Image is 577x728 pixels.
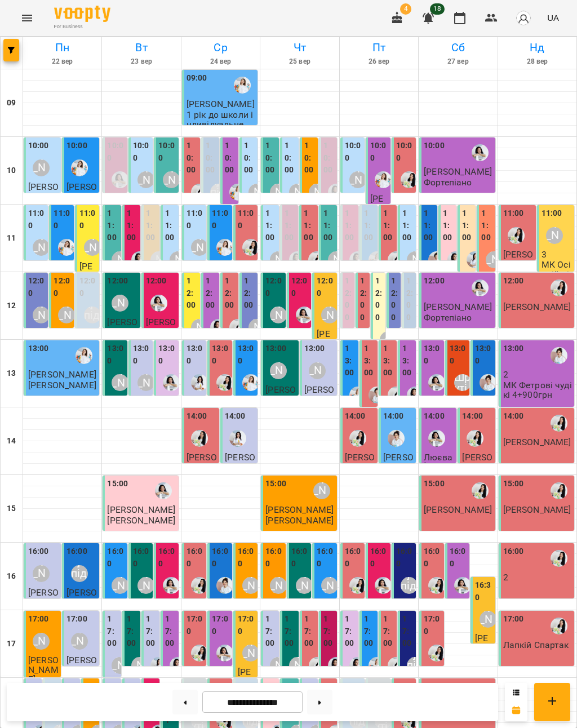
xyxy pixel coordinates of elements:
[503,249,534,279] span: [PERSON_NAME]
[349,577,366,594] img: Роксолана
[450,343,467,367] label: 13:00
[265,478,286,490] label: 15:00
[308,251,325,268] img: Роксолана
[28,613,49,625] label: 17:00
[238,613,255,637] label: 17:00
[551,415,567,432] img: Роксолана
[183,56,258,67] h6: 24 вер
[28,140,49,152] label: 10:00
[503,301,571,312] span: [PERSON_NAME]
[104,39,179,56] h6: Вт
[25,39,100,56] h6: Пн
[349,251,366,268] div: Анна Білан
[447,251,464,268] img: Анна Білан
[187,99,255,109] span: [PERSON_NAME]
[158,343,176,367] label: 13:00
[28,207,46,232] label: 11:00
[364,613,375,650] label: 17:00
[328,251,345,268] div: Міс Анастасія
[500,56,575,67] h6: 28 вер
[112,295,128,312] div: Міс Анастасія
[187,410,207,423] label: 14:00
[406,275,414,323] label: 12:00
[369,387,385,403] img: Іванна
[430,3,445,15] span: 18
[424,207,435,244] label: 11:00
[542,207,562,220] label: 11:00
[345,613,356,650] label: 17:00
[462,207,473,244] label: 11:00
[33,239,50,256] div: Тетяна Волох
[375,171,392,188] img: Юлія Масющенко
[388,657,405,674] img: Роксолана
[187,72,207,85] label: 09:00
[238,343,255,367] label: 13:00
[107,545,125,570] label: 16:00
[187,343,204,367] label: 13:00
[225,275,236,312] label: 12:00
[396,545,414,570] label: 16:00
[291,545,309,570] label: 16:00
[79,261,96,310] span: [PERSON_NAME]
[407,251,424,268] div: Тетяна Волох
[229,319,246,336] div: Роксолана
[443,207,454,244] label: 11:00
[364,343,375,379] label: 13:00
[28,545,49,558] label: 16:00
[112,171,128,188] div: Анна Білан
[285,613,296,650] label: 17:00
[14,5,41,32] button: Menu
[289,251,306,268] img: Анна Білан
[7,165,16,177] h6: 10
[7,300,16,312] h6: 12
[270,184,287,201] div: Міс Анастасія
[58,239,75,256] img: Юлія Масющенко
[328,184,345,201] img: Анна Білан
[551,550,567,567] img: Роксолана
[191,319,208,336] div: Наталя Гредасова
[170,251,187,268] div: Тетяна Волох
[317,329,334,378] span: [PERSON_NAME]
[225,410,246,423] label: 14:00
[25,56,100,67] h6: 22 вер
[388,251,405,268] div: Роксолана
[551,482,567,499] img: Роксолана
[79,275,97,299] label: 12:00
[265,613,277,650] label: 17:00
[424,343,441,367] label: 13:00
[244,275,255,312] label: 12:00
[187,140,198,176] label: 10:00
[127,207,138,244] label: 11:00
[472,144,489,161] div: Анна Білан
[396,140,414,164] label: 10:00
[104,56,179,67] h6: 23 вер
[158,140,176,164] label: 10:00
[262,39,337,56] h6: Чт
[424,478,445,490] label: 15:00
[7,232,16,245] h6: 11
[210,319,227,336] img: Анна Білан
[229,184,246,201] img: Юлія Масющенко
[450,545,467,570] label: 16:00
[486,251,503,268] div: Аліна Арт
[551,279,567,296] div: Роксолана
[481,207,492,244] label: 11:00
[296,307,313,323] img: Анна Білан
[158,545,176,570] label: 16:00
[467,251,483,268] img: Каріна
[165,613,176,650] label: 17:00
[163,171,180,188] div: Міс Анастасія
[165,207,176,244] label: 11:00
[402,343,414,379] label: 13:00
[28,343,49,355] label: 13:00
[516,10,531,26] img: avatar_s.png
[76,347,92,364] img: Юлія Масющенко
[150,657,167,674] img: Каріна
[503,545,524,558] label: 16:00
[401,171,418,188] div: Роксолана
[265,343,286,355] label: 13:00
[428,251,445,268] img: Іванна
